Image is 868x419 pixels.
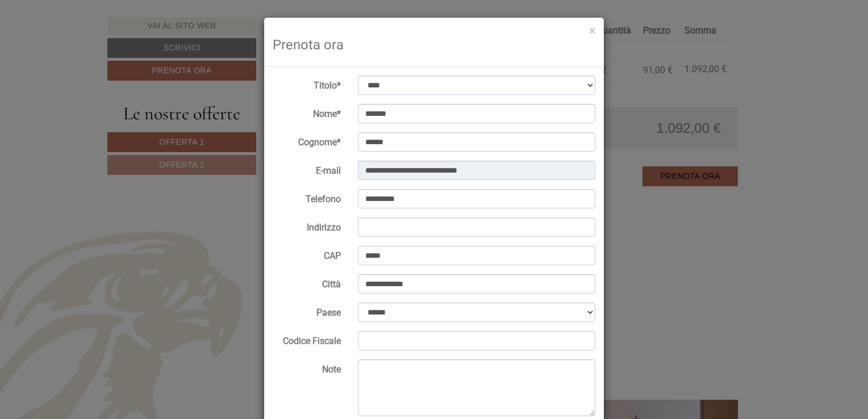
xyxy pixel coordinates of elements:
small: 12:36 [165,102,429,110]
label: Indirizzo [264,217,349,234]
div: [DATE] [203,115,244,134]
label: Note [264,359,349,376]
label: E-mail [264,161,349,178]
label: Telefono [264,189,349,206]
button: × [589,25,595,37]
label: Città [264,274,349,291]
div: lunedì [201,3,245,22]
div: Grazie per l'offerta molto interessante, vorrei però fare un cambiamento. Il figlio più grande no... [159,26,438,112]
div: Salve sempre ringraziando per la vostra gentile offerta se è possibile avere i dati della vostra ... [159,137,438,210]
h3: Prenota ora [273,37,595,52]
label: Codice Fiscale [264,331,349,348]
small: 09:12 [165,200,429,208]
label: Nome* [264,104,349,121]
label: CAP [264,246,349,263]
label: Titolo* [264,76,349,93]
label: Cognome* [264,132,349,149]
div: Lei [165,28,429,37]
button: Invia [389,299,446,319]
div: Lei [165,139,429,148]
label: Paese [264,303,349,320]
